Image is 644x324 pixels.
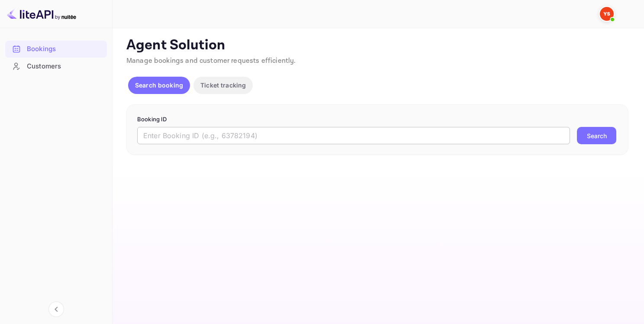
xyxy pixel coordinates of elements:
button: Search [577,127,616,144]
p: Ticket tracking [200,81,246,90]
button: Collapse navigation [48,301,64,317]
div: Bookings [27,44,103,54]
img: Yandex Support [600,7,614,21]
div: Customers [27,62,103,71]
a: Bookings [5,41,107,57]
img: LiteAPI logo [7,7,76,21]
p: Search booking [135,81,183,90]
input: Enter Booking ID (e.g., 63782194) [137,127,570,144]
p: Booking ID [137,115,618,124]
a: Customers [5,58,107,74]
p: Agent Solution [126,37,628,54]
div: Customers [5,58,107,75]
span: Manage bookings and customer requests efficiently. [126,56,296,65]
div: Bookings [5,41,107,58]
